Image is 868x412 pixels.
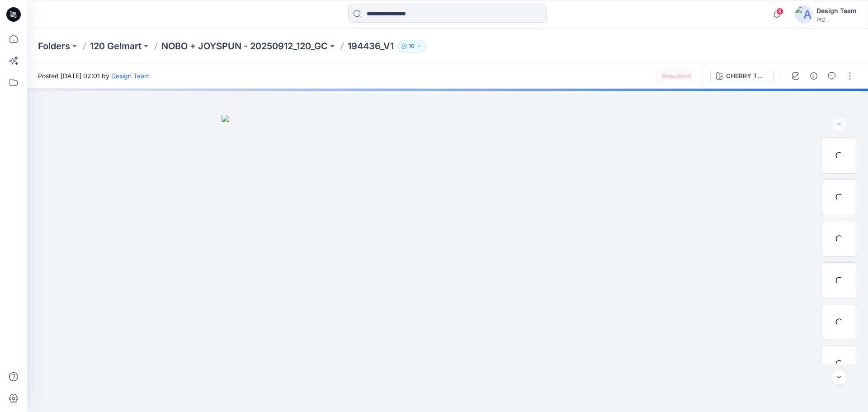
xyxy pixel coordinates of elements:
[348,40,394,52] p: 194436_V1
[38,71,150,81] span: Posted [DATE] 02:01 by
[816,5,857,16] div: Design Team
[111,72,150,80] a: Design Team
[807,69,821,83] button: Details
[90,40,142,52] a: 120 Gelmart
[816,16,857,23] div: PIC
[409,41,415,51] p: 10
[726,71,768,81] div: CHERRY TOMATO
[161,40,328,52] a: NOBO + JOYSPUN - 20250912_120_GC
[795,5,813,24] img: avatar
[397,40,426,52] button: 10
[38,40,70,52] a: Folders
[710,69,774,83] button: CHERRY TOMATO
[776,8,783,15] span: 9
